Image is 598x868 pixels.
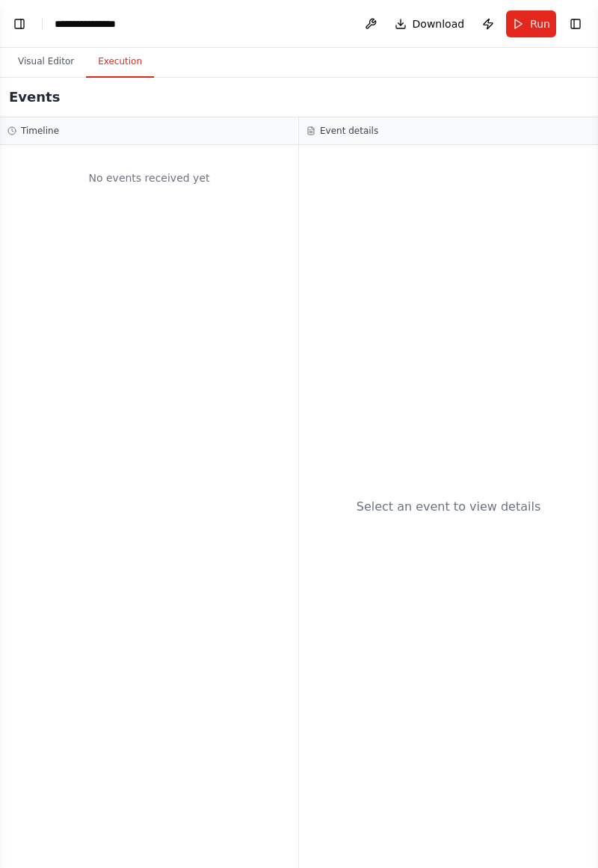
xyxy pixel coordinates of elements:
[9,13,30,34] button: Show left sidebar
[413,16,465,31] span: Download
[506,10,556,37] button: Run
[530,16,550,31] span: Run
[21,125,59,137] h3: Timeline
[7,153,291,203] div: No events received yet
[357,498,541,516] div: Select an event to view details
[9,87,60,108] h2: Events
[320,125,378,137] h3: Event details
[6,46,86,78] button: Visual Editor
[86,46,154,78] button: Execution
[565,13,586,34] button: Show right sidebar
[55,16,127,31] nav: breadcrumb
[389,10,471,37] button: Download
